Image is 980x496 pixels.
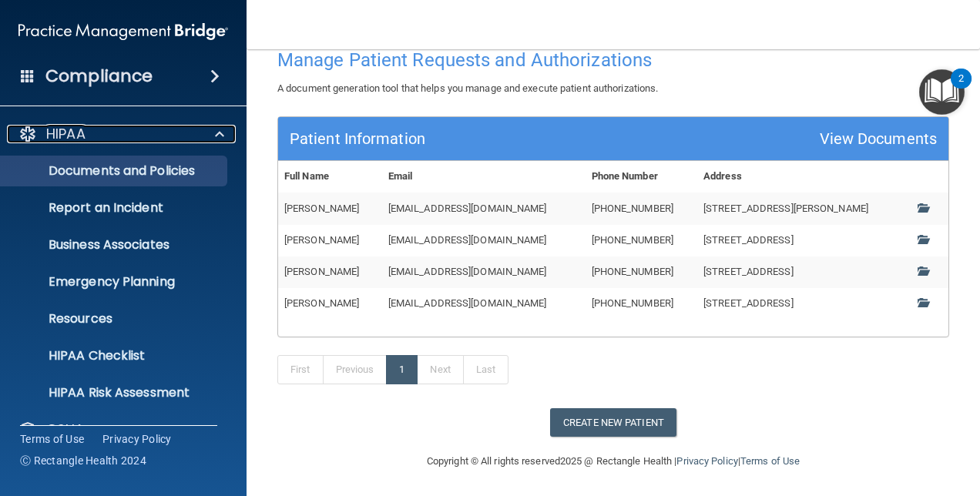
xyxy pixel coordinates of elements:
[919,69,965,115] button: Open Resource Center, 2 new notifications
[10,385,220,400] p: HIPAA Risk Assessment
[102,431,172,447] a: Privacy Policy
[20,453,146,468] span: Ⓒ Rectangle Health 2024
[697,288,908,319] td: [STREET_ADDRESS]
[278,225,382,256] td: [PERSON_NAME]
[586,288,698,319] td: [PHONE_NUMBER]
[323,355,388,384] a: Previous
[290,125,425,153] div: Patient Information
[332,437,894,486] div: Copyright © All rights reserved 2025 @ Rectangle Health | |
[586,161,698,193] th: Phone Number
[46,421,85,439] p: OSHA
[10,348,220,364] p: HIPAA Checklist
[463,355,508,384] a: Last
[382,256,586,288] td: [EMAIL_ADDRESS][DOMAIN_NAME]
[586,225,698,256] td: [PHONE_NUMBER]
[18,16,228,47] img: PMB logo
[278,256,382,288] td: [PERSON_NAME]
[697,225,908,256] td: [STREET_ADDRESS]
[586,193,698,224] td: [PHONE_NUMBER]
[382,161,586,193] th: Email
[10,200,220,216] p: Report an Incident
[10,274,220,290] p: Emergency Planning
[697,193,908,224] td: [STREET_ADDRESS][PERSON_NAME]
[45,65,153,87] h4: Compliance
[278,288,382,319] td: [PERSON_NAME]
[417,355,463,384] a: Next
[820,125,937,153] div: View Documents
[18,125,224,143] a: HIPAA
[277,50,949,70] h4: Manage Patient Requests and Authorizations
[277,82,658,94] span: A document generation tool that helps you manage and execute patient authorizations.
[278,161,382,193] th: Full Name
[46,125,86,143] p: HIPAA
[586,256,698,288] td: [PHONE_NUMBER]
[697,256,908,288] td: [STREET_ADDRESS]
[740,455,800,467] a: Terms of Use
[18,421,224,439] a: OSHA
[382,225,586,256] td: [EMAIL_ADDRESS][DOMAIN_NAME]
[958,79,964,99] div: 2
[10,311,220,327] p: Resources
[20,431,84,447] a: Terms of Use
[697,161,908,193] th: Address
[278,193,382,224] td: [PERSON_NAME]
[277,355,324,384] a: First
[550,408,676,437] button: Create New Patient
[676,455,737,467] a: Privacy Policy
[382,193,586,224] td: [EMAIL_ADDRESS][DOMAIN_NAME]
[386,355,418,384] a: 1
[10,237,220,253] p: Business Associates
[10,163,220,179] p: Documents and Policies
[382,288,586,319] td: [EMAIL_ADDRESS][DOMAIN_NAME]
